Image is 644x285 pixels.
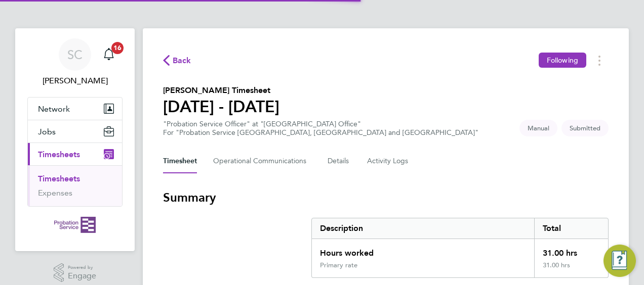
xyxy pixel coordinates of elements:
button: Jobs [28,120,122,142]
div: Primary rate [320,261,357,269]
a: Go to home page [27,217,123,233]
button: Timesheet [163,149,197,173]
div: For "Probation Service [GEOGRAPHIC_DATA], [GEOGRAPHIC_DATA] and [GEOGRAPHIC_DATA]" [163,128,478,137]
span: Powered by [68,263,96,272]
div: Description [312,218,534,239]
button: Operational Communications [213,149,311,173]
span: 16 [111,42,124,54]
button: Activity Logs [367,149,410,173]
div: Timesheets [28,165,122,206]
span: Timesheets [38,150,80,159]
div: Total [534,218,608,239]
span: SC [67,48,83,61]
span: Engage [68,272,96,280]
img: probationservice-logo-retina.png [54,217,95,233]
div: Hours worked [312,239,534,261]
span: Sarah Cannon [27,75,123,87]
button: Details [328,149,351,173]
a: 16 [99,38,119,71]
button: Network [28,98,122,120]
h2: [PERSON_NAME] Timesheet [163,84,279,97]
button: Back [163,54,191,67]
button: Timesheets Menu [590,53,609,68]
span: Following [547,56,578,65]
a: Powered byEngage [54,263,97,282]
div: "Probation Service Officer" at "[GEOGRAPHIC_DATA] Office" [163,120,478,137]
div: Summary [311,218,609,278]
h3: Summary [163,189,609,206]
span: Network [38,104,70,114]
span: Jobs [38,127,56,136]
span: This timesheet was manually created. [519,120,557,136]
h1: [DATE] - [DATE] [163,97,279,117]
button: Timesheets [28,143,122,165]
span: Back [173,55,191,67]
div: 31.00 hrs [534,261,608,277]
a: SC[PERSON_NAME] [27,38,123,87]
button: Engage Resource Center [603,245,636,277]
a: Expenses [38,188,72,198]
button: Following [539,53,586,68]
nav: Main navigation [15,28,135,251]
span: This timesheet is Submitted. [561,120,609,136]
a: Timesheets [38,174,80,183]
div: 31.00 hrs [534,239,608,261]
